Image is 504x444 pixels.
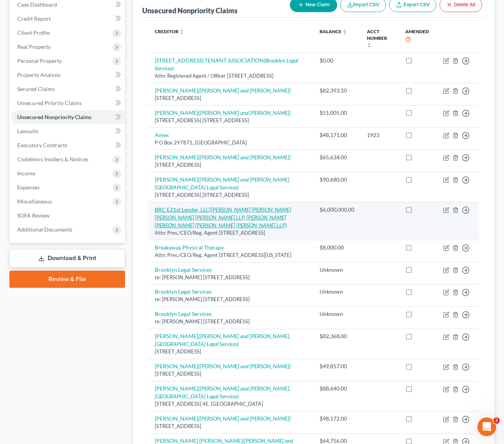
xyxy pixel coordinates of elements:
[155,266,212,273] a: Brooklyn Legal Services
[155,154,291,160] a: [PERSON_NAME]([PERSON_NAME] and [PERSON_NAME])
[320,109,354,117] div: $51,005.00
[17,15,51,22] span: Credit Report
[17,156,88,162] span: Codebtors Insiders & Notices
[155,206,291,228] i: ([PERSON_NAME] [PERSON_NAME] [PERSON_NAME] [PERSON_NAME] LLP, [PERSON_NAME] [PERSON_NAME] [PERSON...
[17,100,82,106] span: Unsecured Priority Claims
[320,415,354,423] div: $98,172.00
[17,1,57,8] span: Case Dashboard
[9,249,125,267] a: Download & Print
[155,87,291,94] a: [PERSON_NAME]([PERSON_NAME] and [PERSON_NAME])
[155,385,290,399] a: [PERSON_NAME]([PERSON_NAME] and [PERSON_NAME], [GEOGRAPHIC_DATA] Legal Services)
[17,142,67,148] span: Executory Contracts
[155,385,290,399] i: ([PERSON_NAME] and [PERSON_NAME], [GEOGRAPHIC_DATA] Legal Services)
[11,124,125,138] a: Lawsuits
[11,138,125,152] a: Executory Contracts
[320,176,354,184] div: $90,680.00
[320,87,354,95] div: $82,393.10
[320,266,354,274] div: Unknown
[11,110,125,124] a: Unsecured Nonpriority Claims
[155,244,224,251] a: Breakaway Physical Therapy
[155,139,307,146] div: P O Box 297871, [GEOGRAPHIC_DATA]
[320,244,354,251] div: $8,000.00
[11,96,125,110] a: Unsecured Priority Claims
[198,109,291,116] i: ([PERSON_NAME] and [PERSON_NAME])
[17,29,50,36] span: Client Profile
[320,288,354,296] div: Unknown
[11,82,125,96] a: Secured Claims
[17,198,52,205] span: Miscellaneous
[320,310,354,318] div: Unknown
[17,212,50,219] span: SOFA Review
[155,251,307,259] div: Attn: Pres./CEO/Reg. Agent [STREET_ADDRESS][US_STATE]
[155,333,290,347] i: ([PERSON_NAME] and [PERSON_NAME], [GEOGRAPHIC_DATA] Legal Services)
[155,57,298,71] a: [STREET_ADDRESS] TENANT ASSOCIATION(Brooklyn Legal Services)
[155,206,291,228] a: BRC E21st Lender, LLC([PERSON_NAME] [PERSON_NAME] [PERSON_NAME] [PERSON_NAME] LLP, [PERSON_NAME] ...
[342,30,347,34] i: unfold_more
[155,191,307,199] div: [STREET_ADDRESS] [STREET_ADDRESS]
[198,87,291,94] i: ([PERSON_NAME] and [PERSON_NAME])
[155,117,307,124] div: [STREET_ADDRESS] [STREET_ADDRESS]
[198,363,291,369] i: ([PERSON_NAME] and [PERSON_NAME])
[17,43,51,50] span: Real Property
[155,72,307,80] div: Attn: Registered Agent / Officer [STREET_ADDRESS]
[11,12,125,26] a: Credit Report
[320,206,354,214] div: $6,000,000.00
[155,333,290,347] a: [PERSON_NAME]([PERSON_NAME] and [PERSON_NAME], [GEOGRAPHIC_DATA] Legal Services)
[17,170,35,177] span: Income
[17,226,72,233] span: Additional Documents
[493,417,500,424] span: 2
[367,131,392,139] div: 1923
[155,288,212,295] a: Brooklyn Legal Services
[198,154,291,160] i: ([PERSON_NAME] and [PERSON_NAME])
[320,131,354,139] div: $48,171.00
[320,332,354,340] div: $82,368.00
[9,271,125,288] a: Review & File
[155,400,307,408] div: [STREET_ADDRESS] 4E, [GEOGRAPHIC_DATA]
[320,29,347,34] a: Balance unfold_more
[155,95,307,102] div: [STREET_ADDRESS]
[155,318,307,325] div: re: [PERSON_NAME] [STREET_ADDRESS]
[155,229,307,237] div: Attn: Pres./CEO/Reg. Agent [STREET_ADDRESS]
[155,348,307,355] div: [STREET_ADDRESS]
[477,417,496,436] iframe: Intercom live chat
[367,43,372,48] i: unfold_more
[155,109,291,116] a: [PERSON_NAME]([PERSON_NAME] and [PERSON_NAME])
[179,30,184,34] i: unfold_more
[320,153,354,161] div: $65,634.00
[17,184,39,191] span: Expenses
[198,415,291,422] i: ([PERSON_NAME] and [PERSON_NAME])
[155,370,307,378] div: [STREET_ADDRESS]
[367,29,387,48] a: Acct Number unfold_more
[155,176,290,191] a: [PERSON_NAME]([PERSON_NAME] and [PERSON_NAME], [GEOGRAPHIC_DATA] Legal Services)
[155,423,307,430] div: [STREET_ADDRESS]
[155,310,212,317] a: Brooklyn Legal Services
[11,68,125,82] a: Property Analysis
[155,57,298,71] i: (Brooklyn Legal Services)
[155,176,290,191] i: ([PERSON_NAME] and [PERSON_NAME], [GEOGRAPHIC_DATA] Legal Services)
[17,57,62,64] span: Personal Property
[155,415,291,422] a: [PERSON_NAME]([PERSON_NAME] and [PERSON_NAME])
[155,29,184,34] a: Creditor unfold_more
[155,363,291,369] a: [PERSON_NAME]([PERSON_NAME] and [PERSON_NAME])
[155,161,307,169] div: [STREET_ADDRESS]
[17,71,61,78] span: Property Analysis
[155,274,307,281] div: re: [PERSON_NAME] [STREET_ADDRESS]
[320,385,354,392] div: $88,640.00
[155,296,307,303] div: re: [PERSON_NAME] [STREET_ADDRESS]
[17,86,55,92] span: Secured Claims
[11,209,125,223] a: SOFA Review
[399,24,437,53] th: Amended
[17,128,38,134] span: Lawsuits
[320,362,354,370] div: $49,857.00
[320,57,354,64] div: $0.00
[155,132,169,138] a: Amex
[17,114,91,120] span: Unsecured Nonpriority Claims
[142,6,238,15] div: Unsecured Nonpriority Claims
